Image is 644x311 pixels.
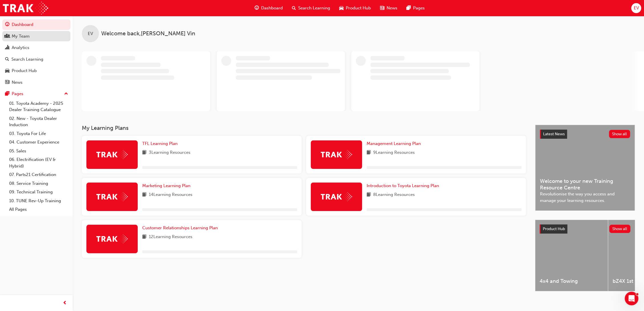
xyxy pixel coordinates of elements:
[609,225,631,233] button: Show all
[7,129,70,138] a: 03. Toyota For Life
[540,278,603,285] span: 4x4 and Towing
[64,90,68,98] span: up-icon
[387,5,397,11] span: News
[2,66,70,76] a: Product Hub
[375,2,402,14] a: news-iconNews
[2,89,70,99] button: Pages
[373,149,415,156] span: 9 Learning Resources
[12,79,23,86] div: News
[367,149,371,156] span: book-icon
[407,5,411,12] span: pages-icon
[339,5,344,12] span: car-icon
[367,183,441,189] a: Introduction to Toyota Learning Plan
[287,2,335,14] a: search-iconSearch Learning
[367,141,421,146] span: Management Learning Plan
[2,42,70,53] a: Analytics
[540,224,630,234] a: Product HubShow all
[609,130,630,138] button: Show all
[540,130,630,139] a: Latest NewsShow all
[142,183,193,189] a: Marketing Learning Plan
[346,5,371,11] span: Product Hub
[7,114,70,129] a: 02. New - Toyota Dealer Induction
[12,44,29,51] div: Analytics
[142,141,178,146] span: TFL Learning Plan
[2,54,70,65] a: Search Learning
[88,30,93,37] span: EV
[11,56,43,63] div: Search Learning
[7,205,70,214] a: All Pages
[367,140,423,147] a: Management Learning Plan
[142,234,147,241] span: book-icon
[7,188,70,197] a: 09. Technical Training
[7,155,70,170] a: 06. Electrification (EV & Hybrid)
[5,34,9,39] span: people-icon
[543,132,565,136] span: Latest News
[63,300,67,307] span: prev-icon
[142,191,147,199] span: book-icon
[543,226,565,231] span: Product Hub
[96,192,128,201] img: Trak
[149,149,190,156] span: 3 Learning Resources
[12,91,23,97] div: Pages
[535,220,608,291] a: 4x4 and Towing
[5,91,9,97] span: pages-icon
[625,292,638,305] iframe: Intercom live chat
[7,147,70,155] a: 05. Sales
[367,183,439,188] span: Introduction to Toyota Learning Plan
[149,234,192,241] span: 12 Learning Resources
[298,5,330,11] span: Search Learning
[142,149,147,156] span: book-icon
[335,2,375,14] a: car-iconProduct Hub
[7,197,70,205] a: 10. TUNE Rev-Up Training
[321,150,352,159] img: Trak
[142,225,218,230] span: Customer Relationships Learning Plan
[5,45,9,50] span: chart-icon
[402,2,429,14] a: pages-iconPages
[7,138,70,147] a: 04. Customer Experience
[96,150,128,159] img: Trak
[5,57,9,62] span: search-icon
[255,5,259,12] span: guage-icon
[367,191,371,199] span: book-icon
[540,178,630,191] span: Welcome to your new Training Resource Centre
[5,68,9,73] span: car-icon
[535,125,635,211] a: Latest NewsShow allWelcome to your new Training Resource CentreRevolutionise the way you access a...
[2,19,70,30] a: Dashboard
[631,3,641,13] button: EV
[380,5,384,12] span: news-icon
[413,5,425,11] span: Pages
[633,5,639,11] span: EV
[261,5,283,11] span: Dashboard
[142,183,190,188] span: Marketing Learning Plan
[7,99,70,114] a: 01. Toyota Academy - 2025 Dealer Training Catalogue
[12,33,30,40] div: My Team
[5,22,9,27] span: guage-icon
[292,5,296,12] span: search-icon
[82,125,526,131] h3: My Learning Plans
[250,2,287,14] a: guage-iconDashboard
[96,234,128,243] img: Trak
[12,67,37,74] div: Product Hub
[2,18,70,89] button: DashboardMy TeamAnalyticsSearch LearningProduct HubNews
[7,170,70,179] a: 07. Parts21 Certification
[3,2,48,15] img: Trak
[540,191,630,204] span: Revolutionise the way you access and manage your learning resources.
[101,30,195,37] span: Welcome back , [PERSON_NAME] Vin
[2,31,70,42] a: My Team
[5,80,9,85] span: news-icon
[149,191,192,199] span: 14 Learning Resources
[142,225,220,231] a: Customer Relationships Learning Plan
[142,140,180,147] a: TFL Learning Plan
[2,77,70,88] a: News
[373,191,415,199] span: 8 Learning Resources
[321,192,352,201] img: Trak
[7,179,70,188] a: 08. Service Training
